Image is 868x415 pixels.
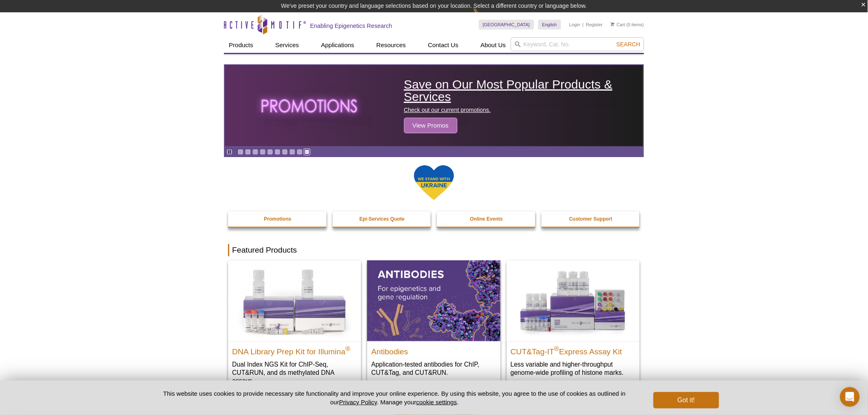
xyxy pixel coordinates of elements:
h2: CUT&Tag-IT Express Assay Kit [511,344,635,356]
a: Cart [611,22,625,27]
a: Go to slide 10 [304,149,310,155]
h2: Enabling Epigenetics Research [310,22,392,30]
a: Customer Support [541,211,641,227]
img: CUT&Tag-IT® Express Assay Kit [507,260,640,341]
a: Go to slide 9 [297,149,303,155]
a: Promotions [228,211,327,227]
img: All Antibodies [367,260,500,341]
img: The word promotions written in all caps with a glowing effect [256,85,364,127]
p: Application-tested antibodies for ChIP, CUT&Tag, and CUT&RUN. [371,360,496,377]
strong: Epi-Services Quote [359,216,404,222]
button: Search [614,41,643,48]
a: Go to slide 2 [245,149,251,155]
a: All Antibodies Antibodies Application-tested antibodies for ChIP, CUT&Tag, and CUT&RUN. [367,260,500,385]
a: Resources [372,37,411,53]
a: Go to slide 6 [274,149,281,155]
a: The word promotions written in all caps with a glowing effect Save on Our Most Popular Products &... [225,65,643,146]
p: Check out our current promotions. [404,106,639,114]
a: Toggle autoplay [226,149,233,155]
h2: DNA Library Prep Kit for Illumina [232,344,357,356]
span: Search [617,41,640,48]
a: English [538,20,561,30]
div: Open Intercom Messenger [840,387,860,407]
p: Less variable and higher-throughput genome-wide profiling of histone marks​. [511,360,635,377]
img: Change Here [473,6,495,25]
h2: Save on Our Most Popular Products & Services [404,78,639,103]
a: Go to slide 8 [289,149,295,155]
a: Privacy Policy [339,399,377,406]
li: | [582,20,584,30]
a: DNA Library Prep Kit for Illumina DNA Library Prep Kit for Illumina® Dual Index NGS Kit for ChIP-... [228,260,361,393]
input: Keyword, Cat. No. [511,37,644,51]
p: This website uses cookies to provide necessary site functionality and improve your online experie... [149,389,640,406]
img: We Stand With Ukraine [413,164,455,201]
a: Go to slide 5 [267,149,273,155]
a: Go to slide 1 [238,149,244,155]
button: Got it! [653,392,719,408]
strong: Promotions [264,216,291,222]
article: Save on Our Most Popular Products & Services [225,65,643,146]
a: Contact Us [423,37,463,53]
li: (0 items) [611,20,644,30]
a: Register [586,22,603,27]
a: Epi-Services Quote [333,211,432,227]
sup: ® [554,345,559,352]
a: CUT&Tag-IT® Express Assay Kit CUT&Tag-IT®Express Assay Kit Less variable and higher-throughput ge... [507,260,640,385]
sup: ® [345,345,350,352]
a: Services [270,37,304,53]
strong: Online Events [470,216,503,222]
a: Go to slide 4 [260,149,266,155]
img: Your Cart [611,22,614,26]
a: Go to slide 3 [252,149,258,155]
a: Applications [316,37,359,53]
a: Login [569,22,580,27]
h2: Antibodies [371,344,496,356]
span: View Promos [404,118,457,133]
a: Go to slide 7 [282,149,288,155]
img: DNA Library Prep Kit for Illumina [228,260,361,341]
a: About Us [476,37,511,53]
h2: Featured Products [228,244,640,256]
a: [GEOGRAPHIC_DATA] [479,20,534,30]
a: Products [224,37,258,53]
button: cookie settings [416,399,457,406]
p: Dual Index NGS Kit for ChIP-Seq, CUT&RUN, and ds methylated DNA assays. [232,360,357,385]
a: Online Events [437,211,536,227]
strong: Customer Support [569,216,612,222]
